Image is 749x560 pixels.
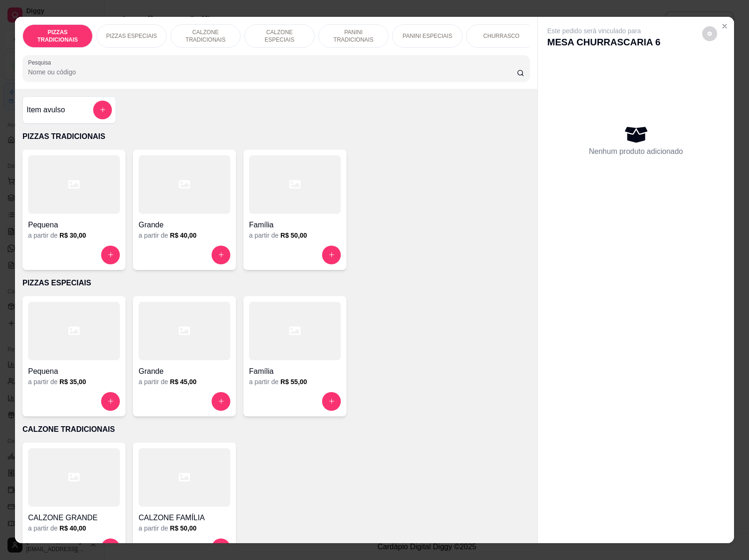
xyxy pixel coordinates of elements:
button: increase-product-quantity [322,392,341,411]
h4: Família [249,219,341,231]
h4: Família [249,366,341,377]
h4: CALZONE FAMÍLIA [139,512,230,524]
h6: R$ 55,00 [280,377,307,386]
div: a partir de [28,231,120,240]
div: a partir de [139,524,230,533]
h4: Pequena [28,366,120,377]
p: MESA CHURRASCARIA 6 [547,36,661,49]
h6: R$ 40,00 [59,524,86,533]
h6: R$ 50,00 [170,524,197,533]
div: a partir de [28,524,120,533]
h4: Grande [139,366,230,377]
p: Nenhum produto adicionado [589,146,683,157]
h4: CALZONE GRANDE [28,512,120,524]
button: increase-product-quantity [212,392,230,411]
p: PIZZAS TRADICIONAIS [30,29,85,44]
p: CHURRASCO [483,32,519,40]
button: increase-product-quantity [212,538,230,557]
p: CALZONE ESPECIAIS [252,29,307,44]
p: PIZZAS ESPECIAIS [22,277,530,289]
h4: Pequena [28,219,120,231]
h4: Item avulso [27,104,65,116]
h6: R$ 35,00 [59,377,86,386]
div: a partir de [28,377,120,386]
h6: R$ 45,00 [170,377,197,386]
button: increase-product-quantity [322,246,341,264]
button: increase-product-quantity [101,538,120,557]
button: add-separate-item [93,101,112,119]
p: PANINI TRADICIONAIS [326,29,381,44]
div: a partir de [139,377,230,386]
label: Pesquisa [28,58,54,66]
p: PIZZAS TRADICIONAIS [22,131,530,142]
p: Este pedido será vinculado para [547,26,661,36]
div: a partir de [139,231,230,240]
h4: Grande [139,219,230,231]
input: Pesquisa [28,67,517,77]
h6: R$ 40,00 [170,231,197,240]
h6: R$ 30,00 [59,231,86,240]
button: increase-product-quantity [101,246,120,264]
div: a partir de [249,231,341,240]
div: a partir de [249,377,341,386]
h6: R$ 50,00 [280,231,307,240]
p: CALZONE TRADICIONAIS [178,29,233,44]
button: increase-product-quantity [212,246,230,264]
p: PANINI ESPECIAIS [403,32,452,40]
p: PIZZAS ESPECIAIS [106,32,157,40]
button: decrease-product-quantity [702,26,717,41]
button: Close [717,19,732,34]
button: increase-product-quantity [101,392,120,411]
p: CALZONE TRADICIONAIS [22,424,530,435]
